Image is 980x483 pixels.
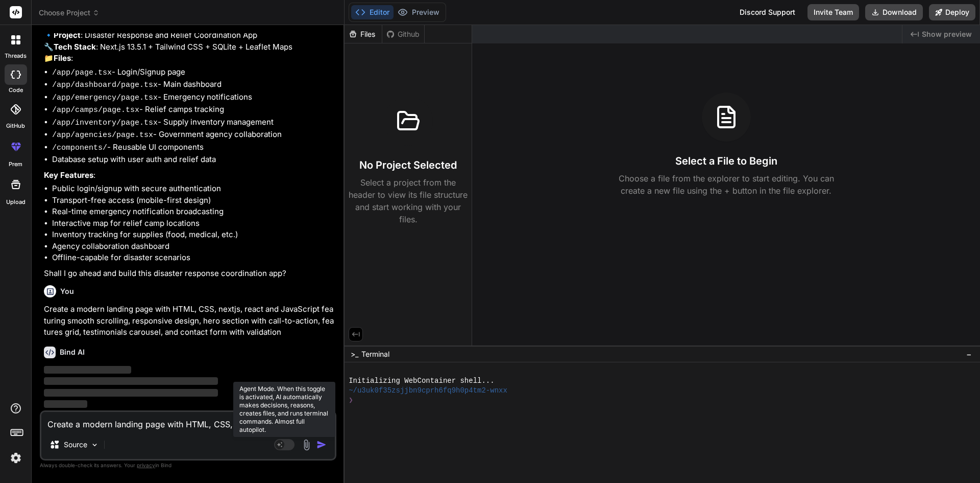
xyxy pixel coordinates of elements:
[675,154,777,168] h3: Select a File to Begin
[316,440,327,450] img: icon
[60,347,85,357] h6: Bind AI
[301,439,312,451] img: attachment
[5,52,27,60] label: threads
[52,119,158,127] code: /app/inventory/page.tsx
[52,104,334,117] li: - Relief camps tracking
[52,66,334,79] li: - Login/Signup page
[44,389,218,397] span: ‌
[865,4,923,20] button: Download
[964,346,974,362] button: −
[44,400,87,408] span: ‌
[52,68,112,77] code: /app/page.tsx
[44,366,131,374] span: ‌
[349,396,354,405] span: ❯
[52,79,334,91] li: - Main dashboard
[733,4,801,20] div: Discord Support
[6,122,25,130] label: GitHub
[90,441,99,449] img: Pick Models
[807,4,859,20] button: Invite Team
[351,349,358,359] span: >_
[359,158,457,172] h3: No Project Selected
[612,172,841,197] p: Choose a file from the explorer to start editing. You can create a new file using the + button in...
[52,129,334,142] li: - Government agency collaboration
[44,377,218,385] span: ‌
[52,195,334,206] li: Transport-free access (mobile-first design)
[922,29,972,39] span: Show preview
[40,461,336,470] p: Always double-check its answers. Your in Bind
[52,229,334,241] li: Inventory tracking for supplies (food, medical, etc.)
[52,252,334,264] li: Offline-capable for disaster scenarios
[52,183,334,195] li: Public login/signup with secure authentication
[52,117,334,129] li: - Supply inventory management
[52,142,334,154] li: - Reusable UI components
[44,268,334,280] p: Shall I go ahead and build this disaster response coordination app?
[349,376,495,386] span: Initializing WebContainer shell...
[272,439,297,451] button: Agent Mode. When this toggle is activated, AI automatically makes decisions, reasons, creates fil...
[137,462,155,468] span: privacy
[966,349,972,359] span: −
[351,5,394,19] button: Editor
[64,440,87,450] p: Source
[54,42,96,52] strong: Tech Stack
[54,53,71,63] strong: Files
[39,8,100,18] span: Choose Project
[52,106,139,114] code: /app/camps/page.tsx
[52,144,107,152] code: /components/
[7,449,24,467] img: settings
[54,30,81,40] strong: Project
[349,386,507,396] span: ~/u3uk0f35zsjjbn9cprh6fq9h0p4tm2-wnxx
[349,176,468,225] p: Select a project from the header to view its file structure and start working with your files.
[52,206,334,218] li: Real-time emergency notification broadcasting
[44,30,334,64] p: 🔹 : Disaster Response and Relief Coordination App 🔧 : Next.js 13.5.1 + Tailwind CSS + SQLite + Le...
[9,160,22,169] label: prem
[382,29,424,39] div: Github
[41,412,335,430] textarea: To enrich screen reader interactions, please activate Accessibility in Grammarly extension settings
[9,86,23,95] label: code
[361,349,389,359] span: Terminal
[52,81,158,89] code: /app/dashboard/page.tsx
[929,4,975,20] button: Deploy
[52,218,334,229] li: Interactive map for relief camp locations
[44,304,334,338] p: Create a modern landing page with HTML, CSS, nextjs, react and JavaScript featuring smooth scroll...
[52,154,334,166] li: Database setup with user auth and relief data
[394,5,444,19] button: Preview
[345,29,382,39] div: Files
[52,94,158,102] code: /app/emergency/page.tsx
[52,91,334,104] li: - Emergency notifications
[6,198,26,206] label: Upload
[44,170,93,180] strong: Key Features
[60,286,74,296] h6: You
[44,170,334,181] p: :
[52,241,334,252] li: Agency collaboration dashboard
[52,131,153,140] code: /app/agencies/page.tsx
